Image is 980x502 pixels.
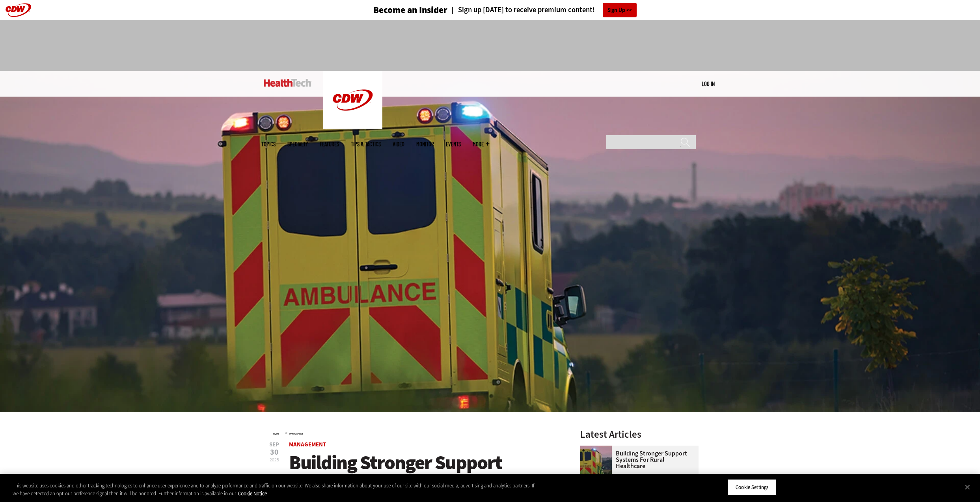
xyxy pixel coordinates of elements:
[261,141,276,147] span: Topics
[287,141,308,147] span: Specialty
[320,141,339,147] a: Features
[270,457,279,463] span: 2025
[447,6,595,14] a: Sign up [DATE] to receive premium content!
[603,3,637,17] a: Sign Up
[13,482,539,497] div: This website uses cookies and other tracking technologies to enhance user experience and to analy...
[580,446,616,452] a: ambulance driving down country road at sunset
[446,141,461,147] a: Events
[344,6,447,15] a: Become an Insider
[473,141,489,147] span: More
[702,80,715,88] div: User menu
[351,141,381,147] a: Tips & Tactics
[289,440,326,448] a: Management
[580,446,612,477] img: ambulance driving down country road at sunset
[273,429,559,436] div: »
[416,141,434,147] a: MonITor
[727,479,777,496] button: Cookie Settings
[323,71,382,129] img: Home
[373,6,447,15] h3: Become an Insider
[393,141,404,147] a: Video
[580,429,699,439] h3: Latest Articles
[264,79,311,87] img: Home
[347,28,633,63] iframe: advertisement
[269,442,279,448] span: Sep
[702,80,715,87] a: Log in
[580,450,694,469] a: Building Stronger Support Systems for Rural Healthcare
[238,490,267,497] a: More information about your privacy
[289,432,303,435] a: Management
[273,432,279,435] a: Home
[269,448,279,456] span: 30
[289,450,525,497] span: Building Stronger Support Systems for Rural Healthcare
[959,478,976,496] button: Close
[323,123,382,131] a: CDW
